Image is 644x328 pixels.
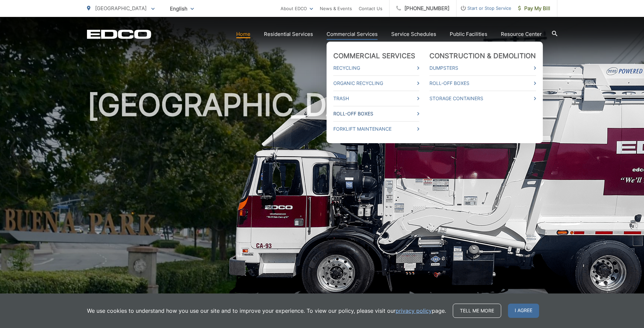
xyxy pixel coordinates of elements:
a: Dumpsters [429,64,536,72]
a: Roll-Off Boxes [333,110,419,118]
span: [GEOGRAPHIC_DATA] [95,5,147,12]
a: Roll-Off Boxes [429,79,536,87]
a: EDCD logo. Return to the homepage. [87,29,151,39]
a: Tell me more [453,304,501,318]
a: About EDCO [281,4,313,13]
span: English [165,3,199,15]
a: Commercial Services [333,52,416,60]
a: Construction & Demolition [429,52,536,60]
a: Residential Services [264,30,313,38]
a: privacy policy [396,307,432,315]
h1: [GEOGRAPHIC_DATA] [87,88,557,302]
a: Recycling [333,64,419,72]
a: Forklift Maintenance [333,125,419,133]
a: News & Events [320,4,352,13]
span: I agree [508,304,539,318]
a: Public Facilities [450,30,487,38]
a: Home [236,30,250,38]
a: Contact Us [359,4,382,13]
p: We use cookies to understand how you use our site and to improve your experience. To view our pol... [87,307,446,315]
a: Storage Containers [429,94,536,103]
a: Trash [333,94,419,103]
a: Commercial Services [327,30,378,38]
a: Resource Center [501,30,542,38]
a: Organic Recycling [333,79,419,87]
a: Service Schedules [391,30,436,38]
span: Pay My Bill [518,4,550,13]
